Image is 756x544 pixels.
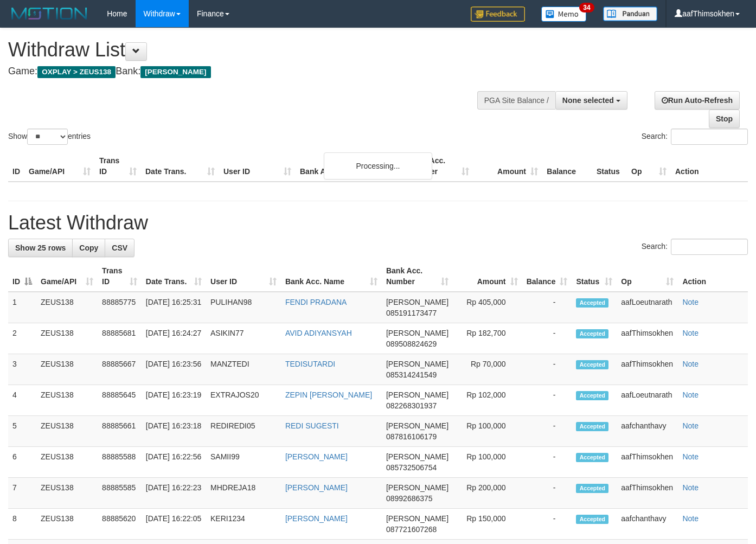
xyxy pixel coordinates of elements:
[8,261,36,292] th: ID: activate to sort column descending
[285,391,372,399] a: ZEPIN [PERSON_NAME]
[8,39,493,61] h1: Withdraw List
[36,478,98,509] td: ZEUS138
[8,447,36,478] td: 6
[592,151,627,182] th: Status
[140,66,210,78] span: [PERSON_NAME]
[541,7,587,22] img: Button%20Memo.svg
[603,7,657,21] img: panduan.png
[453,509,522,540] td: Rp 150,000
[576,484,608,493] span: Accepted
[642,239,748,255] label: Search:
[542,151,592,182] th: Balance
[555,91,627,110] button: None selected
[386,452,449,461] span: [PERSON_NAME]
[386,309,437,317] span: Copy 085191173477 to clipboard
[682,421,699,430] a: Note
[206,478,281,509] td: MHDREJA18
[98,354,142,385] td: 88885667
[98,323,142,354] td: 88885681
[671,239,748,255] input: Search:
[206,509,281,540] td: KERI1234
[8,129,91,145] label: Show entries
[682,514,699,523] a: Note
[709,110,740,128] a: Stop
[36,509,98,540] td: ZEUS138
[386,494,433,503] span: Copy 08992686375 to clipboard
[285,421,339,430] a: REDI SUGESTI
[8,416,36,447] td: 5
[617,261,678,292] th: Op: activate to sort column ascending
[8,478,36,509] td: 7
[453,385,522,416] td: Rp 102,000
[8,509,36,540] td: 8
[98,292,142,323] td: 88885775
[206,292,281,323] td: PULIHAN98
[142,385,206,416] td: [DATE] 16:23:19
[617,478,678,509] td: aafThimsokhen
[386,298,449,306] span: [PERSON_NAME]
[386,525,437,534] span: Copy 087721607268 to clipboard
[206,261,281,292] th: User ID: activate to sort column ascending
[682,298,699,306] a: Note
[522,292,572,323] td: -
[682,483,699,492] a: Note
[471,7,525,22] img: Feedback.jpg
[453,292,522,323] td: Rp 405,000
[579,3,594,12] span: 34
[386,432,437,441] span: Copy 087816106179 to clipboard
[386,514,449,523] span: [PERSON_NAME]
[98,416,142,447] td: 88885661
[15,244,66,252] span: Show 25 rows
[142,323,206,354] td: [DATE] 16:24:27
[522,261,572,292] th: Balance: activate to sort column ascending
[386,463,437,472] span: Copy 085732506754 to clipboard
[386,421,449,430] span: [PERSON_NAME]
[522,416,572,447] td: -
[98,385,142,416] td: 88885645
[678,261,748,292] th: Action
[522,354,572,385] td: -
[386,370,437,379] span: Copy 085314241549 to clipboard
[8,212,748,234] h1: Latest Withdraw
[572,261,617,292] th: Status: activate to sort column ascending
[386,401,437,410] span: Copy 082268301937 to clipboard
[36,261,98,292] th: Game/API: activate to sort column ascending
[576,422,608,431] span: Accepted
[576,329,608,338] span: Accepted
[98,261,142,292] th: Trans ID: activate to sort column ascending
[112,244,127,252] span: CSV
[655,91,740,110] a: Run Auto-Refresh
[95,151,141,182] th: Trans ID
[522,385,572,416] td: -
[285,483,348,492] a: [PERSON_NAME]
[386,391,449,399] span: [PERSON_NAME]
[37,66,116,78] span: OXPLAY > ZEUS138
[105,239,134,257] a: CSV
[98,509,142,540] td: 88885620
[142,478,206,509] td: [DATE] 16:22:23
[206,416,281,447] td: REDIREDI05
[576,298,608,308] span: Accepted
[285,329,352,337] a: AVID ADIYANSYAH
[642,129,748,145] label: Search:
[617,292,678,323] td: aafLoeutnarath
[576,391,608,400] span: Accepted
[627,151,671,182] th: Op
[386,483,449,492] span: [PERSON_NAME]
[453,261,522,292] th: Amount: activate to sort column ascending
[36,385,98,416] td: ZEUS138
[386,329,449,337] span: [PERSON_NAME]
[405,151,473,182] th: Bank Acc. Number
[473,151,542,182] th: Amount
[72,239,105,257] a: Copy
[98,447,142,478] td: 88885588
[453,354,522,385] td: Rp 70,000
[8,151,24,182] th: ID
[281,261,382,292] th: Bank Acc. Name: activate to sort column ascending
[27,129,68,145] select: Showentries
[36,354,98,385] td: ZEUS138
[79,244,98,252] span: Copy
[576,360,608,369] span: Accepted
[285,360,335,368] a: TEDISUTARDI
[285,514,348,523] a: [PERSON_NAME]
